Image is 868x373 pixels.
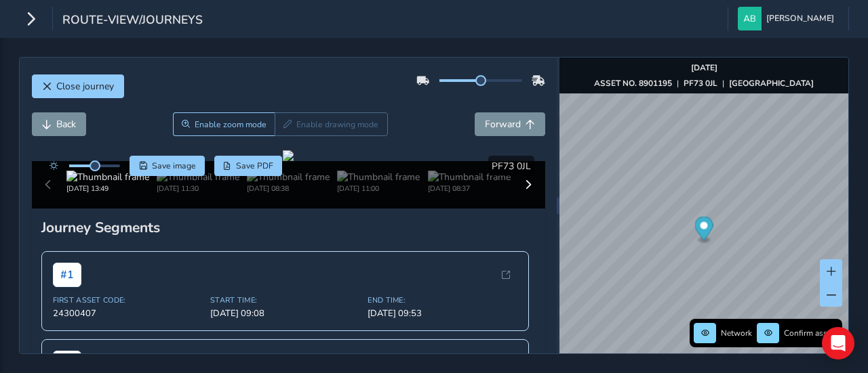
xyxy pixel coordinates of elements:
button: PDF [214,156,283,176]
button: Forward [475,112,545,136]
div: [DATE] 08:38 [247,183,330,194]
img: Thumbnail frame [247,171,330,183]
strong: ASSET NO. 8901195 [594,78,672,89]
img: Thumbnail frame [428,171,511,183]
img: Thumbnail frame [337,171,420,183]
span: Confirm assets [784,328,838,338]
span: Enable zoom mode [195,119,267,130]
strong: [GEOGRAPHIC_DATA] [729,78,814,89]
button: [PERSON_NAME] [738,7,839,30]
span: PF73 0JL [492,160,531,173]
span: Forward [485,118,521,131]
div: Open Intercom Messenger [822,327,854,359]
span: First Asset Code: [53,295,202,305]
strong: [DATE] [691,62,717,73]
span: Save image [152,160,196,171]
div: [DATE] 11:00 [337,183,420,194]
span: [PERSON_NAME] [766,7,834,30]
span: Close journey [56,80,114,93]
span: Back [56,118,76,131]
span: 24300407 [53,307,202,320]
div: [DATE] 11:30 [157,183,239,194]
div: [DATE] 08:37 [428,183,511,194]
button: Zoom [173,112,275,136]
span: [DATE] 09:08 [210,307,359,320]
span: route-view/journeys [62,12,203,30]
span: Save PDF [236,160,273,171]
img: Thumbnail frame [66,171,149,183]
img: diamond-layout [738,7,762,30]
button: Close journey [32,74,124,98]
img: Thumbnail frame [157,171,239,183]
div: [DATE] 13:49 [66,183,149,194]
span: Start Time: [210,295,359,305]
div: Map marker [695,217,713,244]
span: [DATE] 09:53 [368,307,517,320]
div: | | [594,78,814,89]
strong: PF73 0JL [684,78,717,89]
span: End Time: [368,295,517,305]
div: Journey Segments [41,218,536,237]
span: Network [721,328,752,338]
button: Back [32,112,86,136]
button: Save [130,156,205,176]
span: # 1 [53,263,81,287]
